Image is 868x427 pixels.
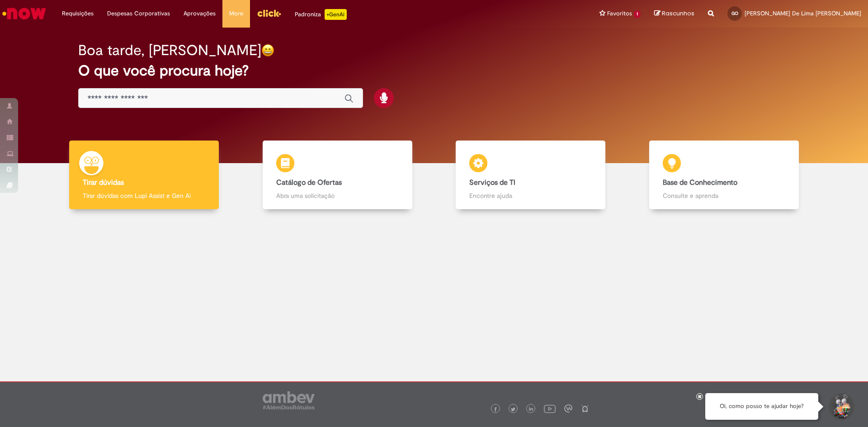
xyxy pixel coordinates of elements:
img: logo_footer_ambev_rotulo_gray.png [263,391,315,409]
img: logo_footer_workplace.png [564,404,572,413]
a: Catálogo de Ofertas Abra uma solicitação [241,141,434,210]
button: Iniciar Conversa de Suporte [827,393,854,420]
span: Favoritos [607,9,632,18]
img: logo_footer_facebook.png [493,407,498,412]
img: click_logo_yellow_360x200.png [257,6,281,20]
b: Tirar dúvidas [83,178,124,187]
span: Aprovações [184,9,216,18]
h2: O que você procura hoje? [78,63,790,79]
span: Despesas Corporativas [107,9,170,18]
div: Padroniza [295,9,347,20]
a: Serviços de TI Encontre ajuda [434,141,627,210]
h2: Boa tarde, [PERSON_NAME] [78,42,261,58]
img: ServiceNow [1,5,47,23]
b: Base de Conhecimento [663,178,737,187]
span: [PERSON_NAME] De Lima [PERSON_NAME] [745,9,861,17]
span: 1 [634,10,641,18]
a: Base de Conhecimento Consulte e aprenda [627,141,821,210]
img: logo_footer_naosei.png [581,404,589,413]
p: Encontre ajuda [469,191,592,200]
img: logo_footer_linkedin.png [529,407,533,412]
span: Requisições [62,9,94,18]
span: GO [731,10,738,16]
p: Consulte e aprenda [663,191,785,200]
span: Rascunhos [662,9,694,18]
img: happy-face.png [261,44,274,57]
div: Oi, como posso te ajudar hoje? [705,393,818,420]
a: Rascunhos [654,9,694,18]
span: More [229,9,243,18]
p: Abra uma solicitação [276,191,399,200]
p: +GenAi [325,9,347,20]
a: Tirar dúvidas Tirar dúvidas com Lupi Assist e Gen Ai [47,141,241,210]
img: logo_footer_twitter.png [511,407,515,412]
b: Serviços de TI [469,178,515,187]
b: Catálogo de Ofertas [276,178,342,187]
img: logo_footer_youtube.png [544,403,556,414]
p: Tirar dúvidas com Lupi Assist e Gen Ai [83,191,205,200]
